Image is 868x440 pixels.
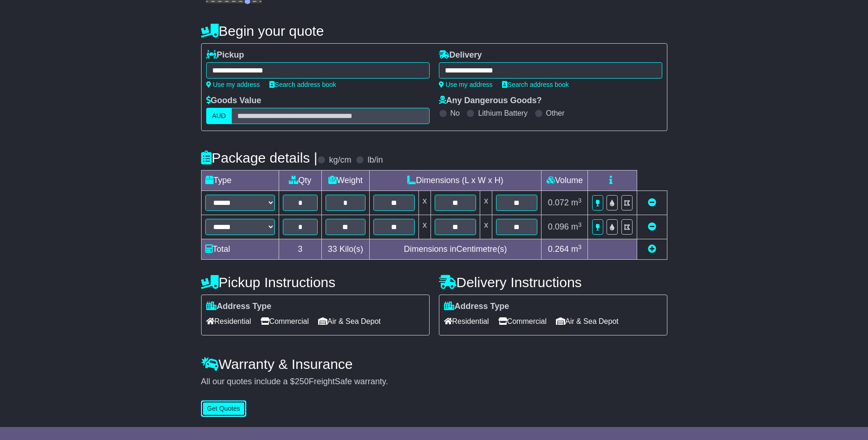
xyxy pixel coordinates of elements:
[648,244,656,254] a: Add new item
[295,377,309,386] span: 250
[439,50,482,60] label: Delivery
[201,401,247,417] button: Get Quotes
[206,108,232,124] label: AUD
[480,215,492,239] td: x
[201,239,279,260] td: Total
[279,171,322,191] td: Qty
[328,244,337,254] span: 33
[206,302,272,312] label: Address Type
[269,81,336,88] a: Search address book
[206,50,244,60] label: Pickup
[439,275,667,290] h4: Delivery Instructions
[201,356,667,372] h4: Warranty & Insurance
[556,314,619,328] span: Air & Sea Depot
[571,198,582,207] span: m
[329,155,351,165] label: kg/cm
[279,239,322,260] td: 3
[322,239,370,260] td: Kilo(s)
[201,23,667,39] h4: Begin your quote
[542,171,588,191] td: Volume
[571,244,582,254] span: m
[201,150,318,165] h4: Package details |
[418,215,431,239] td: x
[439,96,542,106] label: Any Dangerous Goods?
[478,109,528,118] label: Lithium Battery
[571,222,582,231] span: m
[498,314,547,328] span: Commercial
[480,191,492,215] td: x
[369,239,542,260] td: Dimensions in Centimetre(s)
[502,81,569,88] a: Search address book
[206,314,251,328] span: Residential
[444,302,509,312] label: Address Type
[318,314,381,328] span: Air & Sea Depot
[578,243,582,250] sup: 3
[546,109,565,118] label: Other
[444,314,489,328] span: Residential
[439,81,493,88] a: Use my address
[578,221,582,228] sup: 3
[369,171,542,191] td: Dimensions (L x W x H)
[548,222,569,231] span: 0.096
[367,155,383,165] label: lb/in
[648,198,656,207] a: Remove this item
[648,222,656,231] a: Remove this item
[201,377,667,387] div: All our quotes include a $ FreightSafe warranty.
[201,275,430,290] h4: Pickup Instructions
[450,109,460,118] label: No
[206,96,261,106] label: Goods Value
[201,171,279,191] td: Type
[548,198,569,207] span: 0.072
[261,314,309,328] span: Commercial
[418,191,431,215] td: x
[578,197,582,204] sup: 3
[322,171,370,191] td: Weight
[206,81,260,88] a: Use my address
[548,244,569,254] span: 0.264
